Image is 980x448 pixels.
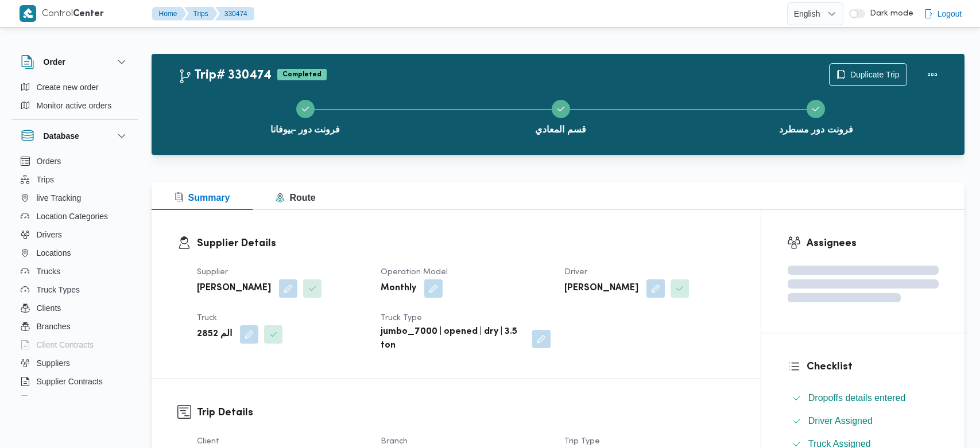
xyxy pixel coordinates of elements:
[21,55,129,69] button: Order
[564,268,587,276] span: Driver
[37,393,65,407] span: Devices
[37,301,61,315] span: Clients
[16,354,133,372] button: Suppliers
[197,328,232,341] b: الم 2852
[11,78,138,119] div: Order
[808,391,906,405] span: Dropoffs details entered
[37,283,80,297] span: Truck Types
[197,268,228,276] span: Supplier
[37,246,71,260] span: Locations
[16,78,133,96] button: Create new order
[11,152,138,400] div: Database
[37,99,112,112] span: Monitor active orders
[37,375,103,388] span: Supplier Contracts
[16,262,133,281] button: Trucks
[37,320,71,333] span: Branches
[808,393,906,403] span: Dropoffs details entered
[535,123,586,137] span: قسم المعادي
[16,336,133,354] button: Client Contracts
[811,104,820,114] svg: Step 3 is complete
[865,9,913,18] span: Dark mode
[37,80,99,94] span: Create new order
[16,299,133,317] button: Clients
[37,228,62,241] span: Drivers
[921,63,944,86] button: Actions
[16,281,133,299] button: Truck Types
[16,152,133,170] button: Orders
[197,282,271,295] b: [PERSON_NAME]
[788,412,939,430] button: Driver Assigned
[178,86,433,146] button: فرونت دور -بيوفانا
[37,209,109,223] span: Location Categories
[37,338,94,352] span: Client Contracts
[270,123,340,137] span: فرونت دور -بيوفانا
[556,104,565,114] svg: Step 2 is complete
[197,314,217,322] span: Truck
[44,55,65,69] h3: Order
[215,7,254,21] button: 330474
[381,325,524,353] b: jumbo_7000 | opened | dry | 3.5 ton
[564,438,600,445] span: Trip Type
[381,438,408,445] span: Branch
[16,391,133,409] button: Devices
[184,7,218,21] button: Trips
[73,10,104,18] b: Center
[564,282,638,295] b: [PERSON_NAME]
[779,123,853,137] span: فرونت دور مسطرد
[808,414,873,428] span: Driver Assigned
[807,236,939,251] h3: Assignees
[16,372,133,391] button: Supplier Contracts
[178,68,272,83] h2: Trip# 330474
[16,207,133,225] button: Location Categories
[688,86,944,146] button: فرونت دور مسطرد
[277,69,327,80] span: Completed
[197,438,219,445] span: Client
[152,7,187,21] button: Home
[197,236,735,251] h3: Supplier Details
[37,173,55,186] span: Trips
[37,264,60,278] span: Trucks
[37,154,61,168] span: Orders
[44,129,79,143] h3: Database
[16,189,133,207] button: live Tracking
[301,104,310,114] svg: Step 1 is complete
[16,170,133,189] button: Trips
[919,2,967,25] button: Logout
[788,389,939,407] button: Dropoffs details entered
[938,7,962,21] span: Logout
[16,96,133,115] button: Monitor active orders
[807,359,939,375] h3: Checklist
[381,268,448,276] span: Operation Model
[197,405,735,420] h3: Trip Details
[16,244,133,262] button: Locations
[433,86,688,146] button: قسم المعادي
[276,193,315,202] span: Route
[20,5,36,22] img: X8yXhbKr1z7QwAAAABJRU5ErkJggg==
[829,63,907,86] button: Duplicate Trip
[381,282,416,295] b: Monthly
[850,68,900,81] span: Duplicate Trip
[37,191,82,205] span: live Tracking
[16,225,133,244] button: Drivers
[282,71,321,78] b: Completed
[381,314,422,322] span: Truck Type
[175,193,230,202] span: Summary
[808,416,873,426] span: Driver Assigned
[37,356,70,370] span: Suppliers
[16,317,133,336] button: Branches
[21,129,129,143] button: Database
